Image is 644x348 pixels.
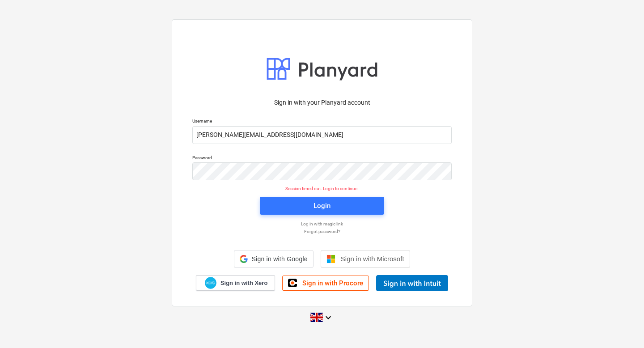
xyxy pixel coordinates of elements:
[187,186,457,191] p: Session timed out. Login to continue.
[251,255,307,263] span: Sign in with Google
[314,200,330,212] div: Login
[220,279,267,287] span: Sign in with Xero
[234,250,313,268] div: Sign in with Google
[192,98,452,107] p: Sign in with your Planyard account
[302,279,363,287] span: Sign in with Procore
[282,276,369,291] a: Sign in with Procore
[196,275,275,291] a: Sign in with Xero
[192,126,452,144] input: Username
[341,255,404,263] span: Sign in with Microsoft
[192,118,452,126] p: Username
[188,221,456,227] a: Log in with magic link
[326,255,335,263] img: Microsoft logo
[188,229,456,234] a: Forgot password?
[323,312,334,323] i: keyboard_arrow_down
[260,197,384,215] button: Login
[192,155,452,162] p: Password
[205,277,216,289] img: Xero logo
